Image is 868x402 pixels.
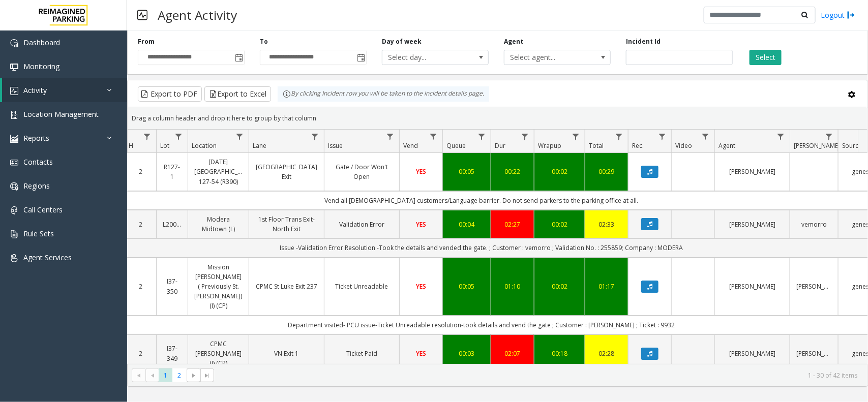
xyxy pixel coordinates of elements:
[847,10,855,20] img: logout
[449,349,485,358] div: 00:03
[10,230,18,238] img: 'icon'
[10,63,18,71] img: 'icon'
[255,162,318,181] a: [GEOGRAPHIC_DATA] Exit
[541,282,579,291] a: 00:02
[10,206,18,214] img: 'icon'
[416,349,426,358] span: YES
[449,167,485,176] a: 00:05
[331,349,393,358] a: Ticket Paid
[591,220,622,229] a: 02:33
[128,109,867,127] div: Drag a column header and drop it here to group by that column
[355,50,366,65] span: Toggle popup
[163,220,182,229] a: L20000500
[131,167,150,176] a: 2
[200,368,214,383] span: Go to the last page
[541,220,579,229] a: 00:02
[153,3,242,27] h3: Agent Activity
[128,130,867,364] div: Data table
[138,37,155,46] label: From
[774,130,788,143] a: Agent Filter Menu
[504,50,589,65] span: Select agent...
[382,37,422,46] label: Day of week
[331,162,393,181] a: Gate / Door Won't Open
[10,159,18,167] img: 'icon'
[159,368,172,382] span: Page 1
[23,205,63,214] span: Call Centers
[822,130,836,143] a: Parker Filter Menu
[655,130,669,143] a: Rec. Filter Menu
[204,86,271,102] button: Export to Excel
[255,214,318,234] a: 1st Floor Trans Exit- North Exit
[497,349,528,358] a: 02:07
[427,130,440,143] a: Vend Filter Menu
[449,220,485,229] a: 00:04
[163,276,182,296] a: I37-350
[163,344,182,363] a: I37-349
[260,37,268,46] label: To
[220,371,857,380] kendo-pager-info: 1 - 30 of 42 items
[406,167,436,176] a: YES
[23,38,60,47] span: Dashboard
[632,141,644,150] span: Rec.
[721,282,784,291] a: [PERSON_NAME]
[10,182,18,191] img: 'icon'
[23,253,72,262] span: Agent Services
[278,86,489,102] div: By clicking Incident row you will be taken to the incident details page.
[233,50,244,65] span: Toggle popup
[446,141,466,150] span: Queue
[10,135,18,143] img: 'icon'
[796,349,832,358] a: [PERSON_NAME]
[416,282,426,291] span: YES
[541,167,579,176] a: 00:02
[129,141,133,150] span: H
[591,282,622,291] a: 01:17
[589,141,604,150] span: Total
[23,229,54,238] span: Rule Sets
[821,10,855,20] a: Logout
[719,141,735,150] span: Agent
[497,167,528,176] a: 00:22
[331,220,393,229] a: Validation Error
[497,220,528,229] a: 02:27
[255,282,318,291] a: CPMC St Luke Exit 237
[796,220,832,229] a: vemorro
[2,78,127,102] a: Activity
[23,133,49,143] span: Reports
[750,50,782,65] button: Select
[194,339,243,368] a: CPMC [PERSON_NAME] (I) (CP)
[675,141,692,150] span: Video
[497,282,528,291] a: 01:10
[794,141,840,150] span: [PERSON_NAME]
[10,39,18,47] img: 'icon'
[23,85,47,95] span: Activity
[308,130,322,143] a: Lane Filter Menu
[721,167,784,176] a: [PERSON_NAME]
[538,141,561,150] span: Wrapup
[842,141,862,150] span: Source
[194,262,243,311] a: Mission [PERSON_NAME] ( Previously St. [PERSON_NAME]) (I) (CP)
[382,50,467,65] span: Select day...
[495,141,505,150] span: Dur
[10,87,18,95] img: 'icon'
[23,61,59,71] span: Monitoring
[416,167,426,176] span: YES
[138,86,202,102] button: Export to PDF
[541,349,579,358] div: 00:18
[449,282,485,291] a: 00:05
[504,37,523,46] label: Agent
[203,372,211,380] span: Go to the last page
[406,220,436,229] a: YES
[591,167,622,176] div: 00:29
[131,349,150,358] a: 2
[23,157,53,167] span: Contacts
